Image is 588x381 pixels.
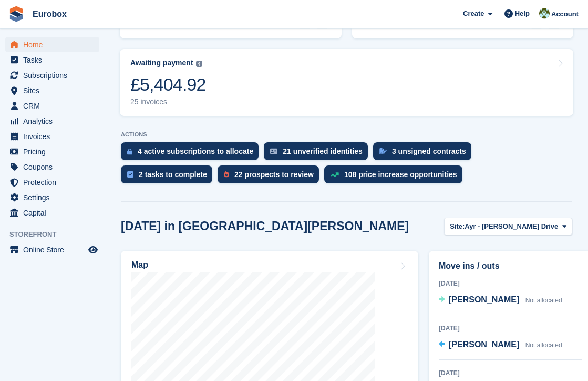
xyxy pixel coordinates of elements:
div: [DATE] [439,324,582,333]
a: menu [5,144,99,159]
h2: Map [131,260,148,270]
span: CRM [23,99,86,113]
div: 3 unsigned contracts [392,147,466,155]
a: 4 active subscriptions to allocate [121,142,264,165]
a: menu [5,242,99,257]
a: menu [5,37,99,52]
span: Ayr - [PERSON_NAME] Drive [465,221,558,232]
a: 22 prospects to review [218,165,324,189]
div: 22 prospects to review [234,170,314,179]
div: 25 invoices [130,97,206,106]
div: £5,404.92 [130,74,206,95]
a: menu [5,160,99,174]
div: 21 unverified identities [283,147,363,155]
a: Awaiting payment £5,404.92 25 invoices [120,49,573,116]
a: 21 unverified identities [264,142,373,165]
span: Protection [23,175,86,190]
img: active_subscription_to_allocate_icon-d502201f5373d7db506a760aba3b589e785aa758c864c3986d89f69b8ff3... [127,148,132,155]
a: menu [5,53,99,67]
span: Not allocated [525,297,562,304]
span: Online Store [23,242,86,257]
span: Help [515,8,530,19]
span: Capital [23,206,86,220]
h2: [DATE] in [GEOGRAPHIC_DATA][PERSON_NAME] [121,219,409,233]
span: Analytics [23,114,86,129]
a: menu [5,175,99,190]
img: task-75834270c22a3079a89374b754ae025e5fb1db73e45f91037f5363f120a921f8.svg [127,171,133,178]
div: Awaiting payment [130,58,193,67]
a: menu [5,83,99,98]
a: Eurobox [28,5,71,23]
div: 108 price increase opportunities [344,170,457,179]
span: Settings [23,190,86,205]
a: menu [5,99,99,113]
a: menu [5,68,99,83]
a: menu [5,190,99,205]
span: Tasks [23,53,86,67]
span: [PERSON_NAME] [449,340,519,349]
img: stora-icon-8386f47178a22dfd0bd8f6a31ec36ba5ce8667c1dd55bd0f319d3a0aa187defe.svg [8,6,24,22]
span: [PERSON_NAME] [449,295,519,304]
a: menu [5,129,99,144]
a: [PERSON_NAME] Not allocated [439,338,562,352]
div: [DATE] [439,368,582,378]
img: contract_signature_icon-13c848040528278c33f63329250d36e43548de30e8caae1d1a13099fd9432cc5.svg [379,148,387,154]
a: Preview store [87,243,99,256]
a: [PERSON_NAME] Not allocated [439,294,562,307]
a: 2 tasks to complete [121,165,218,189]
div: [DATE] [439,279,582,288]
img: verify_identity-adf6edd0f0f0b5bbfe63781bf79b02c33cf7c696d77639b501bdc392416b5a36.svg [270,148,277,154]
a: 108 price increase opportunities [324,165,468,189]
img: prospect-51fa495bee0391a8d652442698ab0144808aea92771e9ea1ae160a38d050c398.svg [224,171,229,178]
div: 2 tasks to complete [139,170,207,179]
span: Account [551,9,579,19]
a: 3 unsigned contracts [373,142,477,165]
h2: Move ins / outs [439,260,582,272]
span: Coupons [23,160,86,174]
a: menu [5,206,99,220]
img: Lorna Russell [539,8,550,19]
p: ACTIONS [121,131,572,138]
span: Invoices [23,129,86,144]
img: icon-info-grey-7440780725fd019a000dd9b08b2336e03edf1995a4989e88bcd33f0948082b44.svg [196,61,202,67]
span: Pricing [23,144,86,159]
div: 4 active subscriptions to allocate [138,147,253,155]
span: Sites [23,83,86,98]
span: Home [23,37,86,52]
button: Site: Ayr - [PERSON_NAME] Drive [444,218,572,235]
span: Subscriptions [23,68,86,83]
a: menu [5,114,99,129]
span: Storefront [9,229,105,240]
span: Create [463,8,484,19]
span: Site: [450,221,465,232]
img: price_increase_opportunities-93ffe204e8149a01c8c9dc8f82e8f89637d9d84a8eef4429ea346261dce0b2c0.svg [331,172,339,177]
span: Not allocated [525,341,562,349]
